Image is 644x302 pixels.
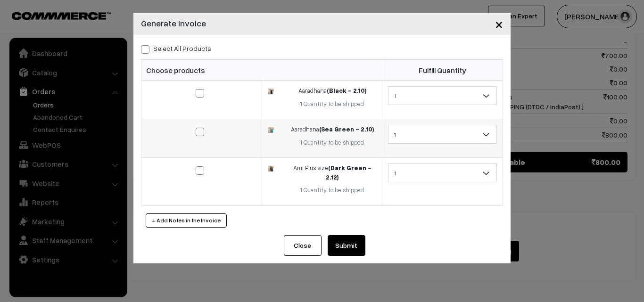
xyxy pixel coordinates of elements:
th: Choose products [141,60,382,81]
span: × [495,15,503,33]
span: 1 [388,125,497,144]
div: 1 Quantity to be shipped [288,138,376,147]
th: Fulfill Quantity [382,60,503,81]
span: 1 [388,126,496,143]
img: 17424597456739N11.jpg [268,165,274,171]
span: 1 [388,88,496,104]
div: Ami Plus size [288,163,376,182]
button: + Add Notes in the Invoice [146,213,227,228]
strong: (Black - 2.10) [327,87,366,94]
img: 1720678384693704.jpg [268,88,274,94]
span: 1 [388,165,496,181]
label: Select all Products [141,43,211,53]
strong: (Dark Green - 2.12) [326,164,372,181]
strong: (Sea Green - 2.10) [319,125,374,133]
div: Aaradhana [288,86,376,96]
button: Close [487,9,511,39]
button: Submit [328,235,365,256]
div: 1 Quantity to be shipped [288,99,376,109]
h4: Generate Invoice [141,17,206,30]
span: 1 [388,86,497,105]
button: Close [284,235,322,256]
div: Aaradhana [288,125,376,134]
span: 1 [388,163,497,182]
div: 1 Quantity to be shipped [288,186,376,195]
img: 1720880145403010.jpg [268,127,274,133]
